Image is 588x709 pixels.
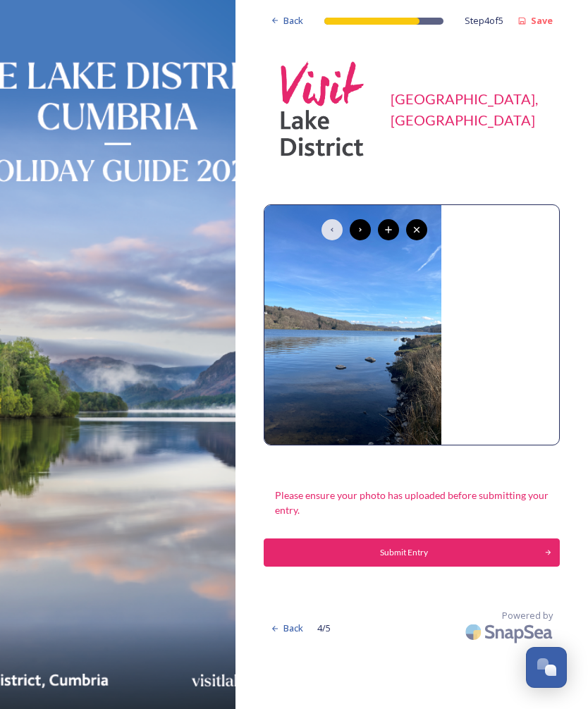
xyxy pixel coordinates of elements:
span: Step 4 of 5 [465,14,503,27]
img: SnapSea Logo [461,615,560,648]
strong: Save [531,14,553,27]
img: Square-VLD-Logo-Pink-Grey.png [271,56,376,162]
div: Submit Entry [271,546,537,559]
span: 4 / 5 [317,622,331,635]
img: IMG_5549.jpeg [264,205,441,445]
div: [GEOGRAPHIC_DATA], [GEOGRAPHIC_DATA] [391,88,553,130]
div: Please ensure your photo has uploaded before submitting your entry. [264,481,560,524]
span: Powered by [502,609,553,622]
span: Back [283,622,303,635]
button: Open Chat [526,647,567,688]
button: Continue [264,538,560,567]
span: Back [283,14,303,27]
